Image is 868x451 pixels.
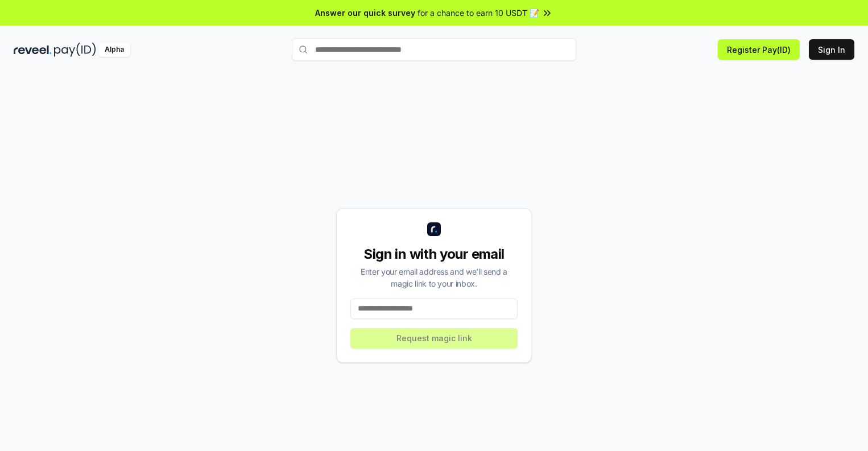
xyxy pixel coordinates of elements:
img: reveel_dark [14,43,52,57]
div: Alpha [98,43,130,57]
button: Register Pay(ID) [718,39,800,60]
div: Sign in with your email [350,245,518,263]
img: logo_small [427,222,441,236]
span: Answer our quick survey [315,7,415,19]
div: Enter your email address and we’ll send a magic link to your inbox. [350,266,518,289]
span: for a chance to earn 10 USDT 📝 [418,7,539,19]
button: Sign In [809,39,854,60]
img: pay_id [54,43,96,57]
